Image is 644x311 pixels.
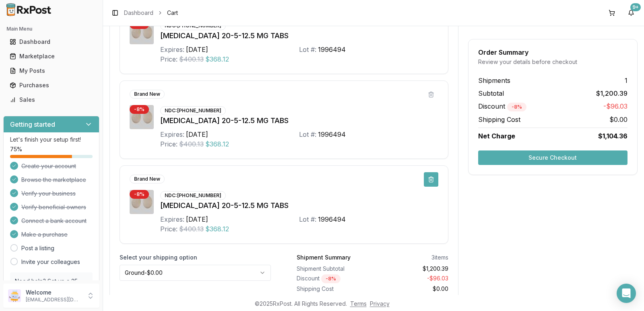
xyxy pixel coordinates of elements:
div: 9+ [630,3,641,11]
div: Expires: [160,45,184,54]
span: 1 [625,76,627,85]
span: Shipping Cost [478,115,520,124]
div: Brand New [130,90,165,99]
div: Expires: [160,130,184,139]
span: Connect a bank account [21,217,87,225]
a: Dashboard [6,35,96,49]
h3: Getting started [10,119,55,129]
a: Invite your colleagues [21,258,80,266]
p: Welcome [26,288,82,297]
button: Dashboard [3,35,99,48]
span: $1,104.36 [598,131,627,141]
div: 1996494 [318,130,346,139]
span: Make a purchase [21,231,68,239]
a: Privacy [370,300,390,307]
p: Let's finish your setup first! [10,136,93,144]
div: Shipment Subtotal [297,265,369,273]
div: Grand Total [297,295,369,303]
div: [DATE] [186,130,208,139]
div: [DATE] [186,214,208,224]
span: $0.00 [609,115,627,124]
span: Shipments [478,76,510,85]
img: Tribenzor 20-5-12.5 MG TABS [130,105,154,129]
div: NDC: [PHONE_NUMBER] [160,106,226,115]
div: Purchases [10,81,93,89]
span: Verify beneficial owners [21,203,86,211]
div: Price: [160,224,178,234]
p: [EMAIL_ADDRESS][DOMAIN_NAME] [26,297,82,303]
span: $368.12 [205,224,229,234]
span: $400.13 [179,139,204,149]
div: 3 items [431,253,448,262]
div: Marketplace [10,52,93,60]
img: Tribenzor 20-5-12.5 MG TABS [130,20,154,44]
div: Dashboard [10,38,93,46]
p: Need help? Set up a 25 minute call with our team to set up. [15,277,88,301]
div: $0.00 [376,285,448,293]
div: - 8 % [130,190,149,199]
div: 1996494 [318,45,346,54]
button: Sales [3,93,99,106]
label: Select your shipping option [120,253,271,262]
div: Discount [297,274,369,283]
span: $400.13 [179,54,204,64]
div: Price: [160,54,178,64]
span: 75 % [10,145,22,153]
button: Secure Checkout [478,150,627,165]
div: Brand New [130,175,165,183]
a: My Posts [6,64,96,78]
div: Order Summary [478,49,627,56]
span: Subtotal [478,89,504,98]
h2: Main Menu [6,26,96,32]
div: NDC: [PHONE_NUMBER] [160,191,226,200]
span: Discount [478,102,526,110]
span: $368.12 [205,54,229,64]
a: Post a listing [21,244,54,252]
div: $1,200.39 [376,265,448,273]
div: - 8 % [507,103,526,111]
div: [MEDICAL_DATA] 20-5-12.5 MG TABS [160,30,438,41]
nav: breadcrumb [124,9,178,17]
div: Lot #: [299,214,316,224]
span: $400.13 [179,224,204,234]
div: [MEDICAL_DATA] 20-5-12.5 MG TABS [160,200,438,211]
div: [DATE] [186,45,208,54]
a: Dashboard [124,9,153,17]
div: - 8 % [321,274,341,283]
div: Open Intercom Messenger [617,284,636,303]
div: 1996494 [318,214,346,224]
button: My Posts [3,64,99,77]
div: [MEDICAL_DATA] 20-5-12.5 MG TABS [160,115,438,126]
div: Review your details before checkout [478,58,627,66]
div: My Posts [10,67,93,75]
span: Net Charge [478,132,515,140]
span: Cart [167,9,178,17]
span: $1,200.39 [596,89,627,98]
a: Sales [6,93,96,107]
span: -$96.03 [603,101,627,111]
div: Lot #: [299,45,316,54]
a: Marketplace [6,49,96,64]
div: Shipping Cost [297,285,369,293]
div: Shipment Summary [297,253,351,262]
img: Tribenzor 20-5-12.5 MG TABS [130,190,154,214]
div: Lot #: [299,130,316,139]
div: Expires: [160,214,184,224]
span: Verify your business [21,189,76,198]
button: Marketplace [3,50,99,63]
span: $368.12 [205,139,229,149]
img: RxPost Logo [3,3,55,16]
button: 9+ [625,6,638,19]
a: Terms [350,300,367,307]
a: Purchases [6,78,96,93]
span: Create your account [21,162,76,170]
div: $1,104.36 [376,295,448,303]
div: - $96.03 [376,274,448,283]
div: Sales [10,96,93,104]
div: - 8 % [130,105,149,114]
span: Browse the marketplace [21,176,86,184]
div: Price: [160,139,178,149]
button: Purchases [3,79,99,92]
img: User avatar [8,289,21,302]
